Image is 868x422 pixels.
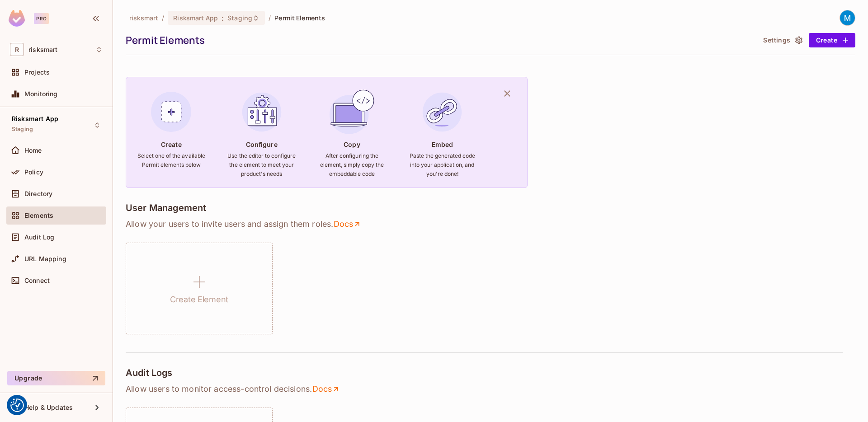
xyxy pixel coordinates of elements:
span: Connect [24,277,50,284]
p: Allow users to monitor access-control decisions . [126,384,855,394]
span: Staging [227,14,252,22]
h4: User Management [126,202,206,213]
h1: Create Element [170,293,228,306]
img: SReyMgAAAABJRU5ErkJggg== [9,10,25,27]
span: Projects [24,69,50,76]
img: Matt Rudd [840,10,855,25]
h4: Copy [344,140,360,149]
div: Pro [34,13,49,24]
h4: Configure [246,140,278,149]
img: Configure Element [237,88,286,136]
span: Staging [12,126,33,133]
span: Monitoring [24,90,58,98]
span: Elements [24,212,53,219]
a: Docs [312,384,340,394]
span: Policy [24,169,43,176]
button: Create [809,33,855,47]
li: / [162,14,164,22]
div: Permit Elements [126,33,755,47]
h4: Embed [432,140,453,149]
img: Embed Element [418,88,467,136]
button: Upgrade [7,371,105,385]
h4: Audit Logs [126,367,173,378]
img: Create Element [147,88,196,136]
span: Risksmart App [173,14,218,22]
span: : [221,14,224,22]
span: Help & Updates [24,404,73,411]
h6: Paste the generated code into your application, and you're done! [408,151,476,178]
span: Risksmart App [12,115,58,122]
span: Directory [24,190,52,197]
span: Permit Elements [274,14,325,22]
img: Revisit consent button [10,399,24,412]
span: Home [24,147,42,154]
button: Settings [759,33,805,47]
li: / [269,14,271,22]
h6: Use the editor to configure the element to meet your product's needs [227,151,296,178]
a: Docs [333,219,362,230]
h4: Create [161,140,182,149]
span: R [10,43,24,56]
h6: After configuring the element, simply copy the embeddable code [317,151,386,178]
p: Allow your users to invite users and assign them roles . [126,219,855,230]
img: Copy Element [327,88,376,136]
span: the active workspace [129,14,158,22]
span: Workspace: risksmart [28,46,57,53]
span: URL Mapping [24,255,66,263]
span: Audit Log [24,234,54,241]
h6: Select one of the available Permit elements below [137,151,206,169]
button: Consent Preferences [10,399,24,412]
